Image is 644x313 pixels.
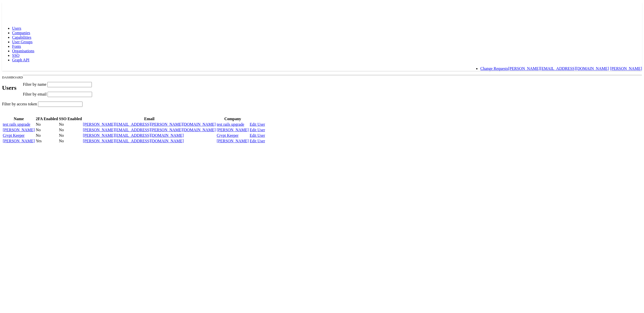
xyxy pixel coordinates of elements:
[3,139,35,143] a: [PERSON_NAME]
[59,116,82,121] th: SSO Enabled
[12,44,21,49] a: Fonts
[83,133,184,138] a: [PERSON_NAME][EMAIL_ADDRESS][DOMAIN_NAME]
[23,92,47,96] span: Filter by email
[83,139,184,143] a: [PERSON_NAME][EMAIL_ADDRESS][DOMAIN_NAME]
[3,133,25,138] a: Crypt Keeper
[250,139,265,143] a: Edit User
[12,49,34,53] a: Organisations
[12,35,31,39] a: Capabilities
[59,133,64,138] span: No
[3,122,30,126] a: test rails upgrade
[59,128,64,132] span: No
[250,128,265,132] a: Edit User
[217,133,238,138] a: Crypt Keeper
[12,58,29,62] a: Graph API
[83,116,216,121] th: Email
[83,128,216,132] a: [PERSON_NAME][EMAIL_ADDRESS][PERSON_NAME][DOMAIN_NAME]
[59,122,64,126] span: No
[217,128,249,132] a: [PERSON_NAME]
[12,26,21,30] a: Users
[12,53,19,58] a: SSO
[35,116,58,121] th: 2FA Enabled
[12,40,32,44] a: User Groups
[250,122,265,126] a: Edit User
[83,122,216,126] a: [PERSON_NAME][EMAIL_ADDRESS][PERSON_NAME][DOMAIN_NAME]
[2,75,23,79] small: DASHBOARD
[36,133,41,138] span: No
[508,66,609,71] a: [PERSON_NAME][EMAIL_ADDRESS][DOMAIN_NAME]
[217,122,244,126] a: test rails upgrade
[36,128,41,132] span: No
[480,66,508,71] a: Change Requests
[59,139,64,143] span: No
[36,122,41,126] span: No
[12,31,30,35] a: Companies
[216,116,249,121] th: Company
[2,102,37,106] span: Filter by access token
[3,116,35,121] th: Name
[610,66,642,71] a: [PERSON_NAME]
[217,139,249,143] a: [PERSON_NAME]
[3,128,35,132] a: [PERSON_NAME]
[23,82,46,86] span: Filter by name
[2,84,23,91] h2: Users
[36,139,42,143] span: Yes
[250,133,265,138] a: Edit User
